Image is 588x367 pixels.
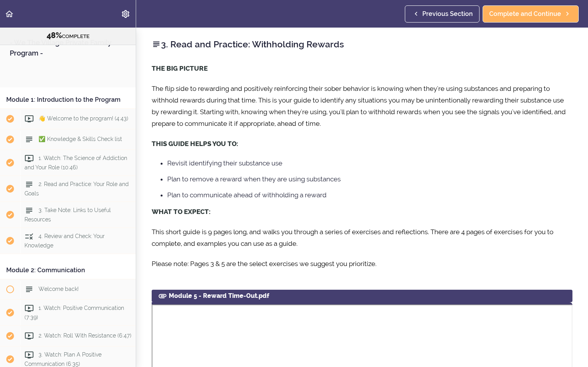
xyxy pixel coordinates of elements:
[167,158,572,168] li: Revisit identifying their substance use
[24,207,111,222] span: 3. Take Note: Links to Useful Resources
[10,31,126,41] div: COMPLETE
[121,9,130,19] svg: Settings Menu
[24,155,127,170] span: 1. Watch: The Science of Addiction and Your Role (10:46)
[405,5,479,23] a: Previous Section
[152,85,566,127] span: The flip side to rewarding and positively reinforcing their sober behavior is knowing when they'r...
[152,208,210,216] strong: WHAT TO EXPECT:
[38,286,79,292] span: Welcome back!
[152,290,572,302] div: Module 5 - Reward Time-Out.pdf
[152,260,376,268] span: Please note: Pages 3 & 5 are the select exercises we suggest you prioritize.
[38,332,131,339] span: 2. Watch: Roll With Resistance (6:47)
[152,64,208,72] strong: THE BIG PICTURE
[24,305,124,320] span: 1. Watch: Positive Communication (7:39)
[24,351,101,367] span: 3. Watch: Plan A Positive Communication (6:35)
[422,9,473,19] span: Previous Section
[489,9,561,19] span: Complete and Continue
[483,5,579,23] a: Complete and Continue
[152,140,238,148] strong: THIS GUIDE HELPS YOU TO:
[24,181,129,196] span: 2. Read and Practice: Your Role and Goals
[24,233,105,248] span: 4. Review and Check: Your Knowledge
[167,174,572,184] li: Plan to remove a reward when they are using substances
[38,136,122,142] span: ✅ Knowledge & Skills Check list
[152,38,572,51] h2: 3. Read and Practice: Withholding Rewards
[47,31,62,40] span: 48%
[152,228,553,247] span: This short guide is 9 pages long, and walks you through a series of exercises and reflections. Th...
[167,190,572,200] li: Plan to communicate ahead of withholding a reward
[5,9,14,19] svg: Back to course curriculum
[38,115,128,122] span: 👋 Welcome to the program! (4:43)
